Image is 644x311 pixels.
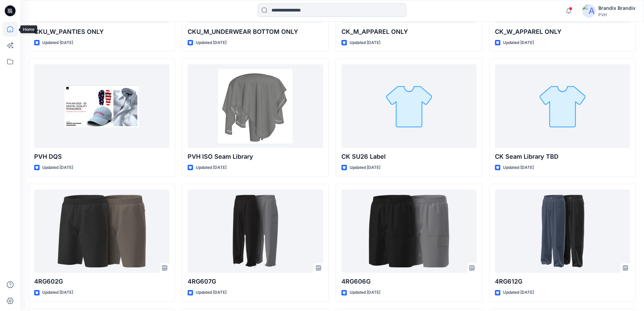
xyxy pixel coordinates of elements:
p: Updated [DATE] [196,289,226,296]
p: Updated [DATE] [196,39,226,46]
p: 4RG602G [34,277,169,286]
a: 4RG607G [188,190,323,273]
p: CK_W_APPAREL ONLY [495,27,630,37]
img: avatar [582,4,596,18]
p: Updated [DATE] [350,39,380,46]
p: Updated [DATE] [503,289,534,296]
a: CK SU26 Label [341,64,477,148]
p: PVH DQS [34,152,169,161]
p: Updated [DATE] [350,164,380,171]
div: Brandix Brandix [598,4,636,12]
a: 4RG602G [34,190,169,273]
p: CK SU26 Label [341,152,477,161]
p: Updated [DATE] [196,164,226,171]
a: 4RG606G [341,190,477,273]
p: 4RG606G [341,277,477,286]
p: Updated [DATE] [42,39,73,46]
p: CK_M_APPAREL ONLY [341,27,477,37]
a: CK Seam Library TBD [495,64,630,148]
div: PVH [598,12,636,17]
p: Updated [DATE] [350,289,380,296]
p: Updated [DATE] [503,39,534,46]
p: CK Seam Library TBD [495,152,630,161]
p: 4RG612G [495,277,630,286]
a: 4RG612G [495,190,630,273]
p: Updated [DATE] [42,164,73,171]
a: PVH ISO Seam Library [188,64,323,148]
p: CKU_M_UNDERWEAR BOTTOM ONLY [188,27,323,37]
a: PVH DQS [34,64,169,148]
p: 4RG607G [188,277,323,286]
p: CKU_W_PANTIES ONLY [34,27,169,37]
p: PVH ISO Seam Library [188,152,323,161]
p: Updated [DATE] [503,164,534,171]
p: Updated [DATE] [42,289,73,296]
